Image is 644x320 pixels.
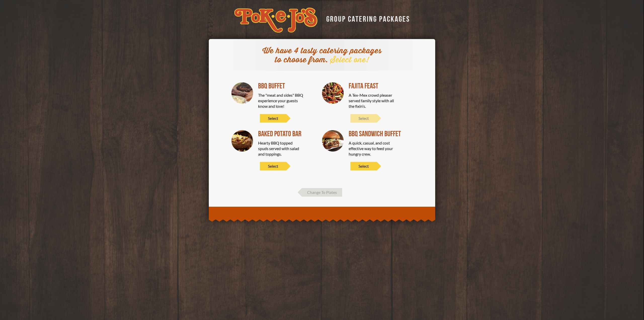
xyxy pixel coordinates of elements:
[323,13,410,23] div: GROUP CATERING PACKAGES
[259,47,385,65] div: We have 4 tasty catering packages to choose from.
[350,114,377,123] span: Select
[302,188,342,197] span: Change To Plates
[258,82,314,90] div: BBQ Buffet
[349,130,405,138] div: BBQ SANDWICH BUFFET
[349,92,394,109] div: A Tex-Mex crowd pleaser served family style with all the fixin’s.
[231,130,253,152] img: Baked Potato Bar
[258,92,303,109] div: The "meat and sides" BBQ experience your guests know and love!
[350,162,377,170] span: Select
[231,82,253,104] img: BBQ Buffet
[260,114,286,123] span: Select
[260,162,286,170] span: Select
[330,55,369,65] span: Select one!
[258,130,314,138] div: Baked Potato Bar
[322,82,344,104] img: Fajita Feast
[349,82,405,90] div: Fajita Feast
[349,140,394,157] div: A quick, casual, and cost effective way to feed your hungry crew.
[234,8,317,33] img: logo-34603ddf.svg
[322,130,344,152] img: BBQ SANDWICH BUFFET
[258,140,303,157] div: Hearty BBQ topped spuds served with salad and toppings.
